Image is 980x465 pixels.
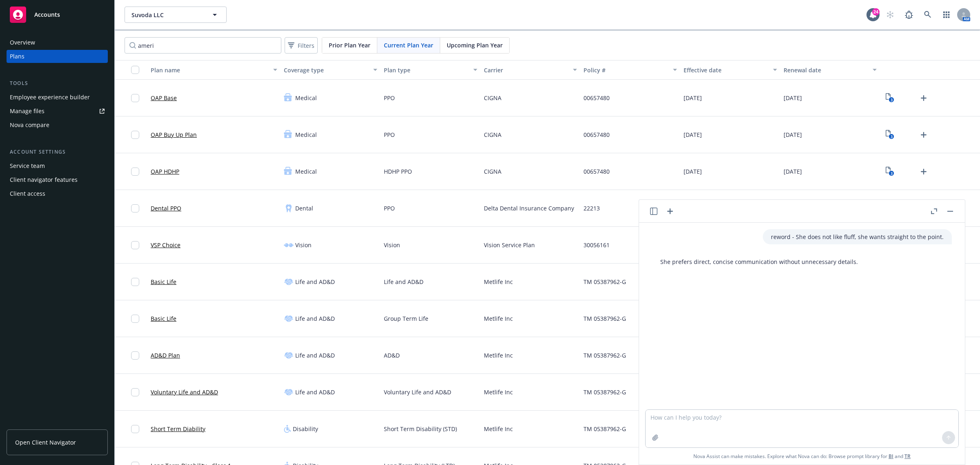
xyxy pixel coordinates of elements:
[484,94,501,102] span: CIGNA
[684,94,702,102] span: [DATE]
[10,50,24,63] div: Plans
[780,60,880,80] button: Renewal date
[7,118,108,132] a: Nova compare
[890,134,892,139] text: 3
[131,94,139,102] input: Toggle Row Selected
[131,66,139,74] input: Select all
[584,388,626,396] span: TM 05387962-G
[920,7,936,23] a: Search
[890,97,892,103] text: 3
[131,241,139,249] input: Toggle Row Selected
[584,314,626,323] span: TM 05387962-G
[151,388,218,396] a: Voluntary Life and AD&D
[285,37,318,54] button: Filters
[584,204,600,212] span: 22213
[584,241,610,249] span: 30056161
[784,94,802,102] span: [DATE]
[384,277,423,286] span: Life and AD&D
[580,60,680,80] button: Policy #
[10,118,49,132] div: Nova compare
[295,241,312,249] span: Vision
[7,79,108,87] div: Tools
[684,66,768,74] div: Effective date
[293,425,318,433] span: Disability
[384,130,395,139] span: PPO
[484,277,513,286] span: Metlife Inc
[784,167,802,176] span: [DATE]
[883,128,896,141] a: View Plan Documents
[131,351,139,360] input: Toggle Row Selected
[7,3,108,26] a: Accounts
[384,425,457,433] span: Short Term Disability (STD)
[771,232,944,241] p: reword - She does not like fluff, she wants straight to the point.
[660,257,858,266] p: She prefers direct, concise communication without unnecessary details.
[34,11,60,18] span: Accounts
[917,128,930,141] a: Upload Plan Documents
[890,171,892,176] text: 3
[484,241,535,249] span: Vision Service Plan
[384,94,395,102] span: PPO
[7,105,108,118] a: Manage files
[131,204,139,212] input: Toggle Row Selected
[10,91,90,104] div: Employee experience builder
[329,41,370,49] span: Prior Plan Year
[151,130,197,139] a: OAP Buy Up Plan
[151,66,268,74] div: Plan name
[680,60,780,80] button: Effective date
[938,7,955,23] a: Switch app
[584,351,626,360] span: TM 05387962-G
[131,425,139,433] input: Toggle Row Selected
[384,66,468,74] div: Plan type
[10,159,45,172] div: Service team
[883,92,896,105] a: View Plan Documents
[481,60,581,80] button: Carrier
[295,388,335,396] span: Life and AD&D
[384,241,400,249] span: Vision
[125,7,227,23] button: Suvoda LLC
[484,351,513,360] span: Metlife Inc
[384,204,395,212] span: PPO
[384,167,412,176] span: HDHP PPO
[484,130,501,139] span: CIGNA
[484,167,501,176] span: CIGNA
[784,130,802,139] span: [DATE]
[298,41,314,50] span: Filters
[131,278,139,286] input: Toggle Row Selected
[151,277,176,286] a: Basic Life
[10,105,45,118] div: Manage files
[10,173,78,186] div: Client navigator features
[684,130,702,139] span: [DATE]
[295,351,335,360] span: Life and AD&D
[7,50,108,63] a: Plans
[584,130,610,139] span: 00657480
[901,7,917,23] a: Report a Bug
[7,187,108,200] a: Client access
[131,131,139,139] input: Toggle Row Selected
[295,167,317,176] span: Medical
[125,37,281,54] input: Search by name
[131,388,139,396] input: Toggle Row Selected
[7,148,108,156] div: Account settings
[7,159,108,172] a: Service team
[384,388,451,396] span: Voluntary Life and AD&D
[917,92,930,105] a: Upload Plan Documents
[281,60,381,80] button: Coverage type
[889,453,893,460] a: BI
[584,425,626,433] span: TM 05387962-G
[584,94,610,102] span: 00657480
[15,438,76,447] span: Open Client Navigator
[284,66,368,74] div: Coverage type
[384,314,428,323] span: Group Term Life
[10,187,45,200] div: Client access
[484,388,513,396] span: Metlife Inc
[151,351,180,360] a: AD&D Plan
[484,204,574,212] span: Delta Dental Insurance Company
[151,425,205,433] a: Short Term Diability
[904,453,911,460] a: TR
[7,36,108,49] a: Overview
[381,60,481,80] button: Plan type
[447,41,503,49] span: Upcoming Plan Year
[151,204,181,212] a: Dental PPO
[882,7,898,23] a: Start snowing
[384,41,433,49] span: Current Plan Year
